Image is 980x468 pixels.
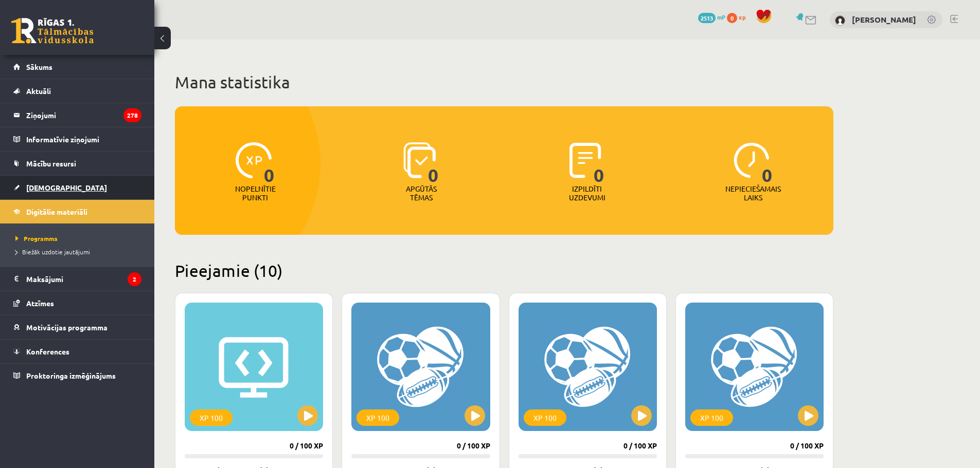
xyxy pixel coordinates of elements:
span: 2513 [698,13,716,23]
a: Rīgas 1. Tālmācības vidusskola [11,18,94,44]
span: Biežāk uzdotie jautājumi [15,248,90,256]
img: icon-clock-7be60019b62300814b6bd22b8e044499b485619524d84068768e800edab66f18.svg [734,142,770,178]
span: Atzīmes [26,298,54,308]
i: 2 [128,272,141,286]
span: Konferences [26,347,69,356]
h2: Pieejamie (10) [175,260,833,280]
span: 0 [762,142,773,184]
p: Apgūtās tēmas [401,184,441,202]
img: icon-learned-topics-4a711ccc23c960034f471b6e78daf4a3bad4a20eaf4de84257b87e66633f6470.svg [403,142,436,178]
img: Aleksandrs Kazakevičs [835,15,845,26]
a: Konferences [13,340,141,363]
a: Sākums [13,55,141,79]
span: Aktuāli [26,86,51,96]
span: Digitālie materiāli [26,207,87,216]
span: xp [739,13,745,21]
div: XP 100 [524,409,566,426]
span: 0 [594,142,604,184]
a: [PERSON_NAME] [852,14,916,25]
span: Mācību resursi [26,159,76,168]
legend: Ziņojumi [26,103,141,127]
a: Proktoringa izmēģinājums [13,364,141,387]
a: Motivācijas programma [13,315,141,339]
a: Ziņojumi278 [13,103,141,127]
p: Nepieciešamais laiks [725,184,781,202]
a: Programma [15,234,144,243]
div: XP 100 [190,409,233,426]
span: 0 [727,13,737,23]
span: Motivācijas programma [26,323,108,332]
div: XP 100 [690,409,733,426]
i: 278 [123,108,141,122]
a: Digitālie materiāli [13,200,141,223]
p: Izpildīti uzdevumi [567,184,607,202]
span: Programma [15,234,58,242]
span: Proktoringa izmēģinājums [26,371,116,380]
img: icon-completed-tasks-ad58ae20a441b2904462921112bc710f1caf180af7a3daa7317a5a94f2d26646.svg [569,142,601,178]
span: 0 [428,142,439,184]
a: Mācību resursi [13,152,141,175]
a: 2513 mP [698,13,725,21]
div: XP 100 [357,409,399,426]
span: [DEMOGRAPHIC_DATA] [26,183,107,192]
a: Atzīmes [13,291,141,315]
a: Biežāk uzdotie jautājumi [15,247,144,256]
a: Informatīvie ziņojumi [13,127,141,151]
a: Maksājumi2 [13,267,141,291]
h1: Mana statistika [175,72,833,92]
a: [DEMOGRAPHIC_DATA] [13,176,141,199]
p: Nopelnītie punkti [235,184,276,202]
legend: Informatīvie ziņojumi [26,127,141,151]
a: Aktuāli [13,79,141,103]
span: 0 [264,142,275,184]
legend: Maksājumi [26,267,141,291]
a: 0 xp [727,13,751,21]
span: mP [717,13,725,21]
img: icon-xp-0682a9bc20223a9ccc6f5883a126b849a74cddfe5390d2b41b4391c66f2066e7.svg [236,142,272,178]
span: Sākums [26,62,52,71]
